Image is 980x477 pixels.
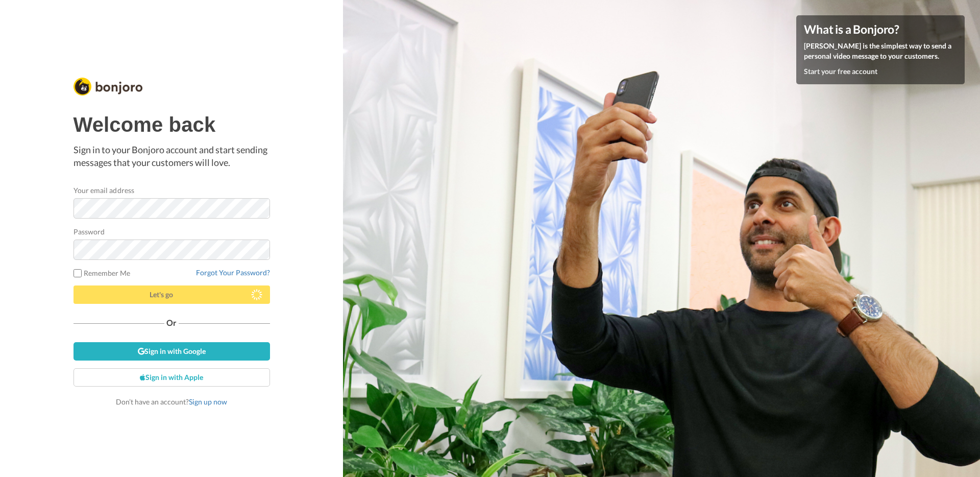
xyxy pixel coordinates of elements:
span: Or [164,319,179,326]
a: Start your free account [804,67,877,76]
button: Let's go [73,285,270,304]
a: Sign up now [189,397,227,406]
a: Sign in with Apple [73,368,270,387]
h4: What is a Bonjoro? [804,23,957,36]
input: Remember Me [73,269,82,277]
label: Your email address [73,185,134,196]
p: [PERSON_NAME] is the simplest way to send a personal video message to your customers. [804,41,957,61]
a: Forgot Your Password? [196,268,270,277]
h1: Welcome back [73,113,270,136]
label: Remember Me [73,268,131,278]
a: Sign in with Google [73,342,270,361]
p: Sign in to your Bonjoro account and start sending messages that your customers will love. [73,144,270,170]
span: Let's go [150,290,173,299]
label: Password [73,226,105,237]
span: Don’t have an account? [116,397,227,406]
